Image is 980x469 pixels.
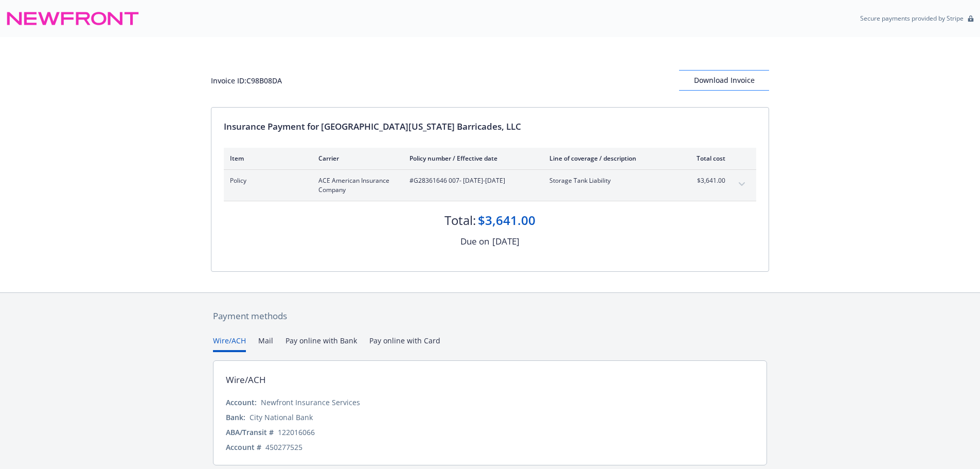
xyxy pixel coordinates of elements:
[679,71,769,90] div: Download Invoice
[278,427,315,438] div: 122016066
[226,373,266,387] div: Wire/ACH
[549,176,670,185] span: Storage Tank Liability
[860,14,964,23] p: Secure payments provided by Stripe
[318,176,393,195] span: ACE American Insurance Company
[265,442,302,453] div: 450277525
[213,335,246,352] button: Wire/ACH
[460,235,489,248] div: Due on
[286,335,357,352] button: Pay online with Bank
[734,176,750,193] button: expand content
[549,154,670,163] div: Line of coverage / description
[318,154,393,163] div: Carrier
[230,154,302,163] div: Item
[409,154,533,163] div: Policy number / Effective date
[478,212,536,229] div: $3,641.00
[213,309,767,323] div: Payment methods
[444,212,476,229] div: Total:
[226,412,245,423] div: Bank:
[226,442,261,453] div: Account #
[687,154,725,163] div: Total cost
[492,235,520,248] div: [DATE]
[679,70,769,91] button: Download Invoice
[230,176,302,185] span: Policy
[224,120,756,133] div: Insurance Payment for [GEOGRAPHIC_DATA][US_STATE] Barricades, LLC
[258,335,273,352] button: Mail
[226,397,257,408] div: Account:
[250,412,313,423] div: City National Bank
[687,176,725,185] span: $3,641.00
[224,170,756,201] div: PolicyACE American Insurance Company#G28361646 007- [DATE]-[DATE]Storage Tank Liability$3,641.00e...
[211,75,282,86] div: Invoice ID: C98B08DA
[369,335,440,352] button: Pay online with Card
[409,176,533,185] span: #G28361646 007 - [DATE]-[DATE]
[261,397,360,408] div: Newfront Insurance Services
[226,427,274,438] div: ABA/Transit #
